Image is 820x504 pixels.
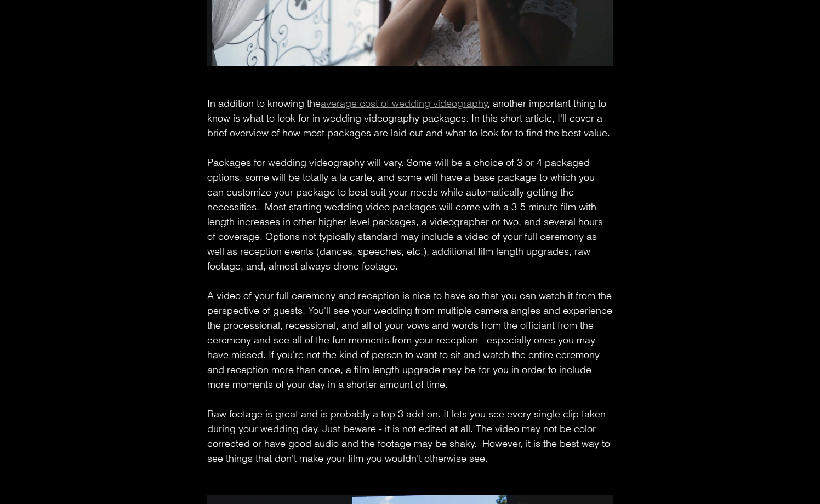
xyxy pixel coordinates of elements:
[207,408,613,465] span: Raw footage is great and is probably a top 3 add-on. It lets you see every single clip taken duri...
[207,289,615,391] span: A video of your full ceremony and reception is nice to have so that you can watch it from the per...
[207,97,321,110] span: In addition to knowing the
[207,97,610,139] span: , another important thing to know is what to look for in wedding videography packages. In this sh...
[321,97,488,110] a: average cost of wedding videography
[207,156,606,272] span: Packages for wedding videography will vary. Some will be a choice of 3 or 4 packaged options, som...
